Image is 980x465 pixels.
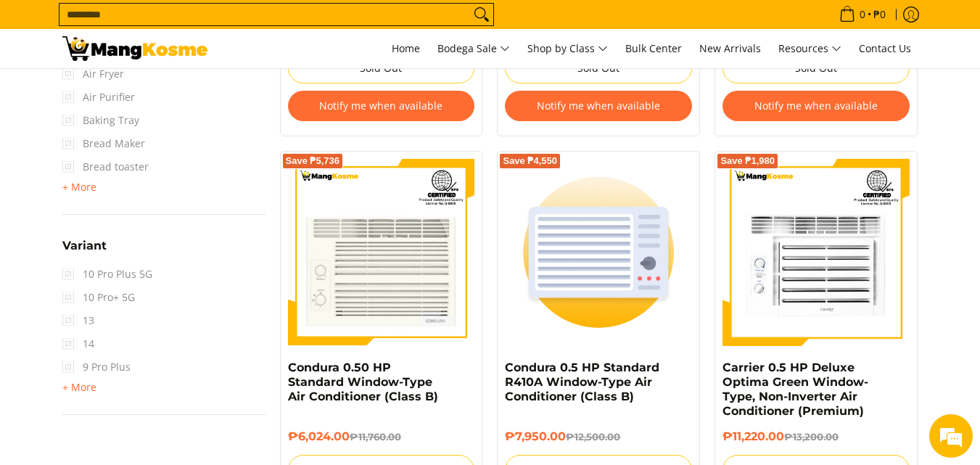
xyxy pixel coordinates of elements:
[778,40,841,58] span: Resources
[618,29,689,68] a: Bulk Center
[835,7,890,22] span: •
[75,81,244,100] div: Chat with us now
[222,29,918,68] nav: Main Menu
[62,240,107,252] span: Variant
[871,9,888,20] span: ₱0
[62,109,139,132] span: Baking Tray
[722,159,910,346] img: Carrier 0.5 HP Deluxe Optima Green Window-Type, Non-Inverter Air Conditioner (Premium)
[625,41,682,55] span: Bulk Center
[62,286,135,309] span: 10 Pro+ 5G
[505,361,659,403] a: Condura 0.5 HP Standard R410A Window-Type Air Conditioner (Class B)
[62,355,131,379] span: 9 Pro Plus
[84,140,200,287] span: We're online!
[692,29,768,68] a: New Arrivals
[470,4,493,25] button: Search
[520,29,615,68] a: Shop by Class
[566,431,620,443] del: ₱12,500.00
[722,429,910,444] h6: ₱11,220.00
[505,429,692,444] h6: ₱7,950.00
[288,429,475,444] h6: ₱6,024.00
[62,332,94,355] span: 14
[62,181,96,193] span: + More
[857,9,868,20] span: 0
[699,41,761,55] span: New Arrivals
[62,379,96,396] summary: Open
[722,361,868,418] a: Carrier 0.5 HP Deluxe Optima Green Window-Type, Non-Inverter Air Conditioner (Premium)
[859,41,911,55] span: Contact Us
[852,29,918,68] a: Contact Us
[771,29,849,68] a: Resources
[238,7,273,42] div: Minimize live chat window
[7,310,276,361] textarea: Type your message and hit 'Enter'
[722,91,910,121] button: Notify me when available
[62,263,152,286] span: 10 Pro Plus 5G
[430,29,517,68] a: Bodega Sale
[286,157,340,165] span: Save ₱5,736
[384,29,427,68] a: Home
[288,159,475,346] img: Condura 0.50 HP Standard Window-Type Air Conditioner (Class B)
[62,309,94,332] span: 13
[62,178,96,196] summary: Open
[62,62,124,86] span: Air Fryer
[505,159,692,346] img: Condura 0.5 HP Standard R410A Window-Type Air Conditioner (Class B)
[62,36,207,61] img: All Products - Home Appliances Warehouse Sale l Mang Kosme 0.50
[527,40,608,58] span: Shop by Class
[784,431,839,443] del: ₱13,200.00
[720,157,775,165] span: Save ₱1,980
[288,361,438,403] a: Condura 0.50 HP Standard Window-Type Air Conditioner (Class B)
[350,431,401,443] del: ₱11,760.00
[437,40,510,58] span: Bodega Sale
[288,91,475,121] button: Notify me when available
[62,240,107,263] summary: Open
[392,41,420,55] span: Home
[503,157,557,165] span: Save ₱4,550
[505,91,692,121] button: Notify me when available
[62,86,135,109] span: Air Purifier
[62,155,149,178] span: Bread toaster
[62,382,96,393] span: + More
[62,132,145,155] span: Bread Maker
